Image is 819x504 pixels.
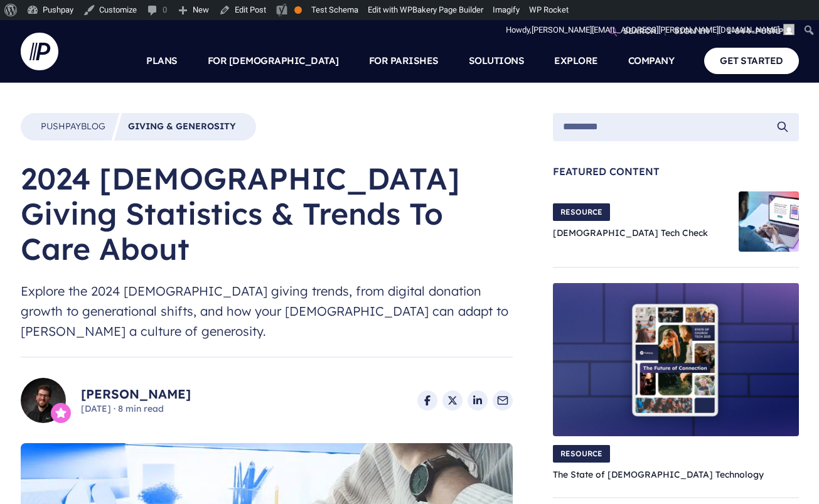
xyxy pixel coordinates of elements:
img: Jonathan Louvis [21,378,66,423]
a: Giving & Generosity [128,121,236,133]
h1: 2024 [DEMOGRAPHIC_DATA] Giving Statistics & Trends To Care About [21,161,513,266]
a: COMPANY [628,39,675,83]
a: [DEMOGRAPHIC_DATA] Tech Check [553,227,708,239]
a: [PERSON_NAME] [81,385,191,403]
a: FOR [DEMOGRAPHIC_DATA] [208,39,339,83]
a: Share on Facebook [417,390,437,410]
a: FOR PARISHES [369,39,439,83]
span: Featured Content [553,166,799,176]
a: Howdy, [501,20,800,40]
div: OK [294,6,302,14]
span: RESOURCE [553,203,610,221]
img: Church Tech Check Blog Hero Image [739,191,799,252]
a: PushpayBlog [41,121,105,133]
a: PLANS [146,39,178,83]
a: EXPLORE [554,39,598,83]
span: [PERSON_NAME][EMAIL_ADDRESS][PERSON_NAME][DOMAIN_NAME] [532,25,779,35]
a: Share on LinkedIn [468,390,488,410]
a: GET STARTED [704,48,799,73]
span: · [114,403,115,414]
a: The State of [DEMOGRAPHIC_DATA] Technology [553,469,764,480]
span: [DATE] 8 min read [81,403,191,416]
span: RESOURCE [553,445,610,463]
a: SOLUTIONS [469,39,525,83]
span: Explore the 2024 [DEMOGRAPHIC_DATA] giving trends, from digital donation growth to generational s... [21,281,513,341]
a: Share via Email [493,390,513,410]
a: Share on X [442,390,463,410]
span: Pushpay [41,121,81,132]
